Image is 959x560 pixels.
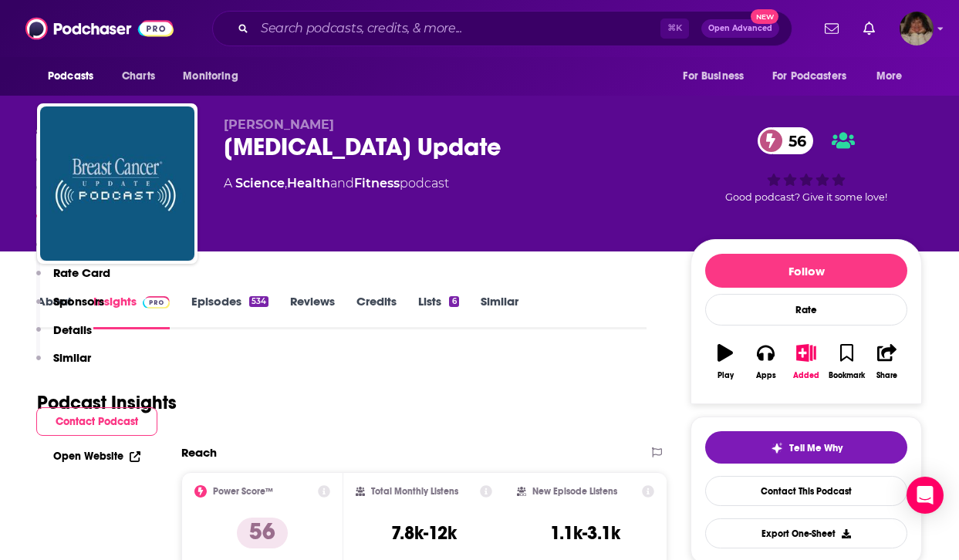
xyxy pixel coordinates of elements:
[212,11,792,46] div: Search podcasts, credits, & more...
[122,66,155,87] span: Charts
[371,486,458,497] h2: Total Monthly Listens
[285,176,287,191] span: ,
[290,294,335,329] a: Reviews
[705,518,907,548] button: Export One-Sheet
[705,294,907,326] div: Rate
[876,66,903,87] span: More
[36,350,91,379] button: Similar
[354,176,400,191] a: Fitness
[287,176,330,191] a: Health
[418,294,458,329] a: Lists6
[53,350,91,365] p: Similar
[235,176,285,191] a: Science
[249,296,268,307] div: 534
[789,442,843,454] span: Tell Me Why
[867,334,907,390] button: Share
[183,66,238,87] span: Monitoring
[900,12,934,46] button: Show profile menu
[356,294,397,329] a: Credits
[237,518,288,548] p: 56
[36,407,157,436] button: Contact Podcast
[705,431,907,464] button: tell me why sparkleTell Me Why
[191,294,268,329] a: Episodes534
[786,334,826,390] button: Added
[36,294,104,322] button: Sponsors
[701,19,779,38] button: Open AdvancedNew
[660,19,689,39] span: ⌘ K
[705,254,907,288] button: Follow
[758,127,814,154] a: 56
[708,25,772,32] span: Open Advanced
[481,294,518,329] a: Similar
[762,62,869,91] button: open menu
[53,450,140,463] a: Open Website
[37,62,113,91] button: open menu
[224,117,334,132] span: [PERSON_NAME]
[756,371,776,380] div: Apps
[224,174,449,193] div: A podcast
[705,476,907,506] a: Contact This Podcast
[40,106,194,261] img: Breast Cancer Update
[900,12,934,46] img: User Profile
[745,334,785,390] button: Apps
[213,486,273,497] h2: Power Score™
[900,12,934,46] span: Logged in as angelport
[772,66,846,87] span: For Podcasters
[53,294,104,309] p: Sponsors
[857,15,881,42] a: Show notifications dropdown
[826,334,866,390] button: Bookmark
[691,117,922,213] div: 56Good podcast? Give it some love!
[330,176,354,191] span: and
[449,296,458,307] div: 6
[112,62,164,91] a: Charts
[907,477,944,514] div: Open Intercom Messenger
[181,445,217,460] h2: Reach
[866,62,922,91] button: open menu
[705,334,745,390] button: Play
[773,127,814,154] span: 56
[751,9,778,24] span: New
[725,191,887,203] span: Good podcast? Give it some love!
[550,521,620,545] h3: 1.1k-3.1k
[718,371,734,380] div: Play
[819,15,845,42] a: Show notifications dropdown
[172,62,258,91] button: open menu
[829,371,865,380] div: Bookmark
[672,62,763,91] button: open menu
[36,322,92,351] button: Details
[683,66,744,87] span: For Business
[532,486,617,497] h2: New Episode Listens
[255,16,660,41] input: Search podcasts, credits, & more...
[25,14,174,43] img: Podchaser - Follow, Share and Rate Podcasts
[793,371,819,380] div: Added
[391,521,457,545] h3: 7.8k-12k
[876,371,897,380] div: Share
[771,442,783,454] img: tell me why sparkle
[53,322,92,337] p: Details
[48,66,93,87] span: Podcasts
